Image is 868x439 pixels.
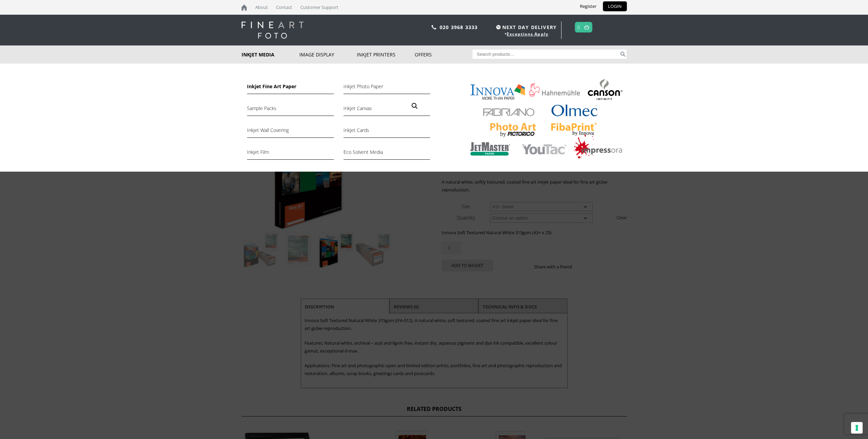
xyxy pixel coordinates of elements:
a: Inkjet Photo Paper [344,82,430,94]
a: Exceptions Apply [507,31,548,37]
a: 020 3968 3333 [440,24,478,30]
a: LOGIN [603,1,627,11]
span: NEXT DAY DELIVERY [494,23,557,31]
input: Search products… [472,50,619,59]
a: Register [575,1,601,11]
a: 0 [577,22,580,32]
a: Inkjet Media [242,45,299,64]
a: Offers [415,45,472,64]
a: Inkjet Printers [357,45,415,64]
a: Inkjet Film [247,148,334,160]
img: time.svg [496,25,501,29]
a: Inkjet Fine Art Paper [247,82,334,94]
a: Eco Solvent Media [344,148,430,160]
img: phone.svg [431,25,436,29]
img: Inkjet-Media_brands-from-fine-art-foto-3.jpg [462,77,627,163]
a: Image Display [299,45,357,64]
button: Your consent preferences for tracking technologies [851,422,863,434]
a: Sample Packs [247,104,334,116]
img: logo-white.svg [242,22,303,39]
button: Search [619,50,627,59]
a: Inkjet Wall Covering [247,126,334,138]
a: Inkjet Cards [344,126,430,138]
a: Inkjet Canvas [344,104,430,116]
img: basket.svg [584,25,589,29]
a: View full-screen image gallery [409,100,421,112]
